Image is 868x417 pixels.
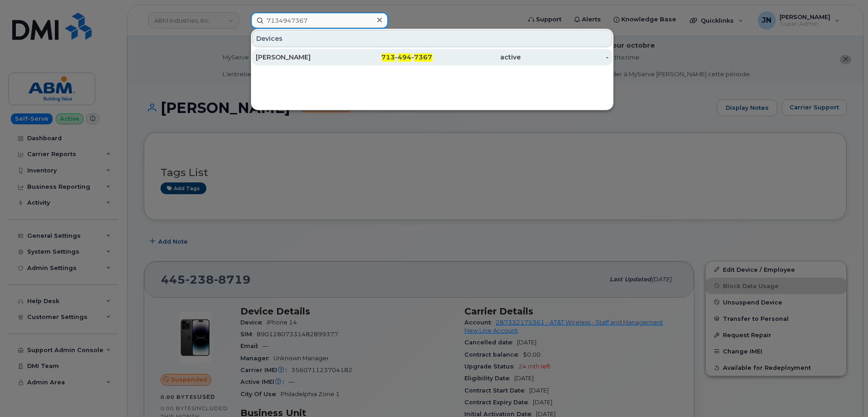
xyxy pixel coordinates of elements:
[414,53,432,61] span: 7367
[252,49,612,65] a: [PERSON_NAME]713-494-7367active-
[398,53,411,61] span: 494
[432,53,521,62] div: active
[381,53,395,61] span: 713
[252,30,612,47] div: Devices
[521,53,609,62] div: -
[344,53,433,62] div: - -
[256,53,344,62] div: [PERSON_NAME]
